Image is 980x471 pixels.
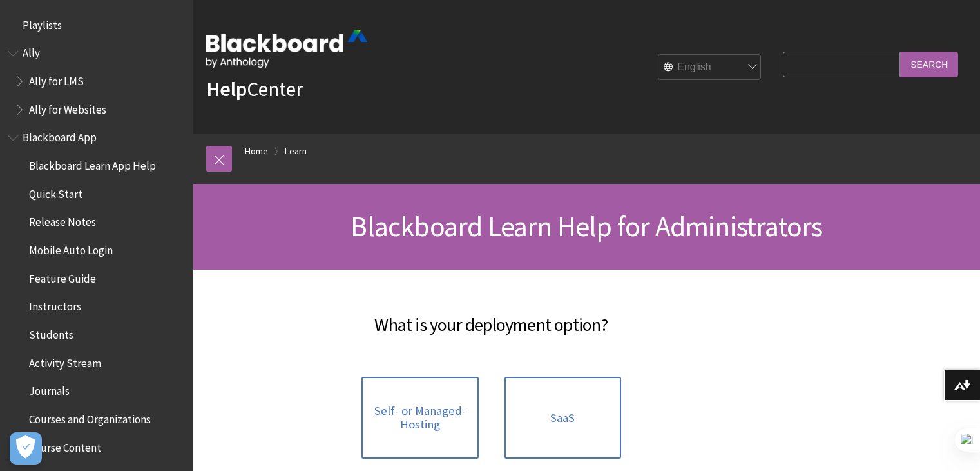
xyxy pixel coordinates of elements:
[29,183,82,201] span: Quick Start
[550,411,575,425] span: SaaS
[285,143,307,159] a: Learn
[29,381,70,398] span: Journals
[206,76,303,102] a: HelpCenter
[29,155,156,172] span: Blackboard Learn App Help
[23,14,62,32] span: Playlists
[29,324,73,341] span: Students
[29,352,101,370] span: Activity Stream
[206,30,367,68] img: Blackboard by Anthology
[29,437,101,454] span: Course Content
[29,239,113,257] span: Mobile Auto Login
[351,208,822,244] span: Blackboard Learn Help for Administrators
[8,43,186,121] nav: Book outline for Anthology Ally Help
[29,296,81,314] span: Instructors
[206,76,247,102] strong: Help
[23,43,40,60] span: Ally
[361,377,478,459] a: Self- or Managed-Hosting
[206,296,776,338] h2: What is your deployment option?
[900,52,958,77] input: Search
[10,432,42,465] button: Ouvrir le centre de préférences
[29,99,106,116] span: Ally for Websites
[504,377,621,459] a: SaaS
[29,70,84,88] span: Ally for LMS
[29,408,151,426] span: Courses and Organizations
[8,14,186,36] nav: Book outline for Playlists
[658,55,762,81] select: Site Language Selector
[23,127,97,145] span: Blackboard App
[29,212,96,229] span: Release Notes
[29,268,96,285] span: Feature Guide
[369,404,470,432] span: Self- or Managed-Hosting
[245,143,268,159] a: Home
